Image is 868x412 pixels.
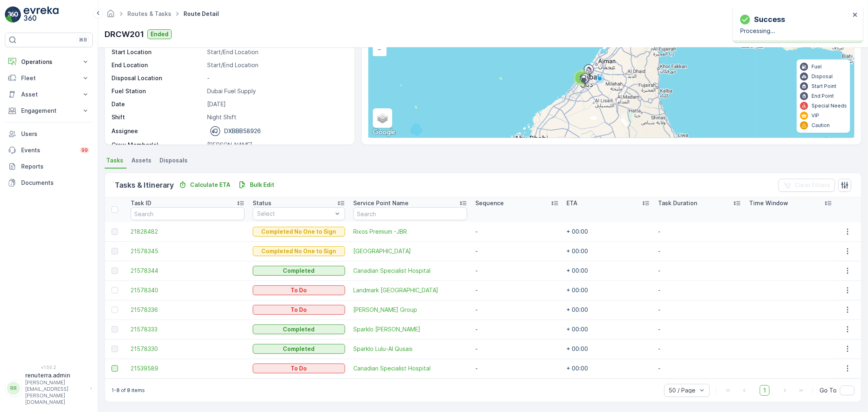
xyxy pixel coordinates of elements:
[754,14,785,25] p: Success
[175,180,234,190] button: Calculate ETA
[471,359,562,378] td: -
[5,365,93,370] span: v 1.50.2
[253,305,345,315] button: To Do
[112,287,118,294] div: Toggle Row Selected
[5,371,93,405] button: RRrenuterra.admin[PERSON_NAME][EMAIL_ADDRESS][PERSON_NAME][DOMAIN_NAME]
[353,306,468,314] a: Al Abbas Group
[253,344,345,354] button: Completed
[353,364,468,373] a: Canadian Specialist Hospital
[353,286,468,294] span: Landmark [GEOGRAPHIC_DATA]
[353,325,468,333] a: Sparklo Lulu-Rashidiya
[353,286,468,294] a: Landmark Premier Hotel
[131,345,245,353] span: 21578330
[253,364,345,373] button: To Do
[471,339,562,359] td: -
[795,181,830,189] p: Clear Filters
[353,247,468,255] a: Sparklo Lulu Center Village
[563,320,654,339] td: + 00:00
[654,339,745,359] td: -
[106,156,123,164] span: Tasks
[563,281,654,300] td: + 00:00
[811,112,819,119] p: VIP
[7,382,20,395] div: RR
[811,73,833,80] p: Disposal
[291,286,307,294] p: To Do
[131,207,245,220] input: Search
[147,29,172,39] button: Ended
[131,325,245,333] span: 21578333
[760,385,770,396] span: 1
[253,199,271,207] p: Status
[131,306,245,314] span: 21578336
[112,248,118,254] div: Toggle Row Selected
[563,222,654,241] td: + 00:00
[811,103,847,109] p: Special Needs
[853,11,858,19] button: close
[112,326,118,333] div: Toggle Row Selected
[563,300,654,320] td: + 00:00
[654,281,745,300] td: -
[5,158,93,175] a: Reports
[5,54,93,70] button: Operations
[5,7,21,23] img: logo
[654,241,745,261] td: -
[112,61,204,69] p: End Location
[253,246,345,256] button: Completed No One to Sign
[283,325,315,333] p: Completed
[151,30,168,38] p: Ended
[378,46,382,53] span: −
[471,281,562,300] td: -
[563,261,654,281] td: + 00:00
[353,228,468,236] a: Rixos Premium -JBR
[190,181,230,189] p: Calculate ETA
[224,127,261,135] p: DXBBB58926
[740,27,850,35] p: Processing...
[471,241,562,261] td: -
[207,87,346,95] p: Dubai Fuel Supply
[283,345,315,353] p: Completed
[253,324,345,334] button: Completed
[131,364,245,373] a: 21539589
[563,241,654,261] td: + 00:00
[112,87,204,95] p: Fuel Station
[749,199,788,207] p: Time Window
[207,61,346,69] p: Start/End Location
[131,267,245,275] a: 21578344
[5,103,93,119] button: Engagement
[262,247,337,255] p: Completed No One to Sign
[81,147,88,153] p: 99
[112,387,145,394] p: 1-8 of 8 items
[207,141,346,149] p: [PERSON_NAME]
[253,285,345,295] button: To Do
[811,64,822,70] p: Fuel
[21,90,77,99] p: Asset
[5,142,93,158] a: Events99
[131,228,245,236] a: 21828482
[112,100,204,108] p: Date
[374,43,386,55] a: Zoom Out
[471,261,562,281] td: -
[471,320,562,339] td: -
[283,267,315,275] p: Completed
[369,8,854,138] div: 0
[21,146,75,154] p: Events
[563,339,654,359] td: + 00:00
[79,37,87,43] p: ⌘B
[24,7,59,23] img: logo_light-DOdMpM7g.png
[353,345,468,353] a: Sparklo Lulu-Al Qusais
[353,199,409,207] p: Service Point Name
[291,306,307,314] p: To Do
[654,222,745,241] td: -
[131,286,245,294] a: 21578340
[112,141,204,149] p: Crew Member(s)
[207,100,346,108] p: [DATE]
[235,180,278,190] button: Bulk Edit
[5,86,93,103] button: Asset
[811,83,836,90] p: Start Point
[115,180,174,191] p: Tasks & Itinerary
[253,266,345,276] button: Completed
